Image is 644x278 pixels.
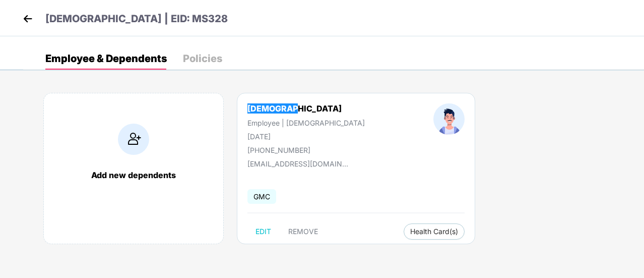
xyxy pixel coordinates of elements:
[247,132,365,141] div: [DATE]
[247,159,348,168] div: [EMAIL_ADDRESS][DOMAIN_NAME]
[255,228,271,236] span: EDIT
[247,189,276,204] span: GMC
[280,224,326,240] button: REMOVE
[247,119,365,127] div: Employee | [DEMOGRAPHIC_DATA]
[247,103,365,114] div: [DEMOGRAPHIC_DATA]
[183,53,222,64] div: Policies
[247,224,279,240] button: EDIT
[45,11,228,27] p: [DEMOGRAPHIC_DATA] | EID: MS328
[118,124,149,155] img: addIcon
[54,170,213,180] div: Add new dependents
[247,146,365,154] div: [PHONE_NUMBER]
[45,53,167,64] div: Employee & Dependents
[20,11,35,26] img: back
[404,224,465,240] button: Health Card(s)
[410,229,458,234] span: Health Card(s)
[433,103,465,135] img: profileImage
[288,228,318,236] span: REMOVE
